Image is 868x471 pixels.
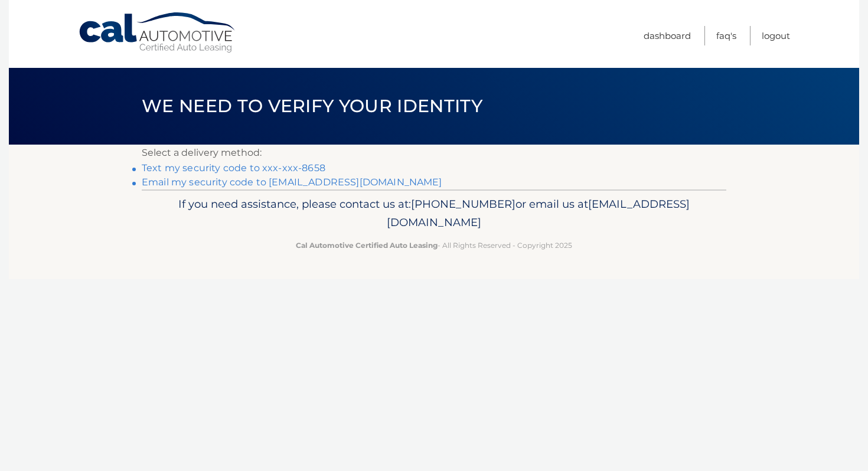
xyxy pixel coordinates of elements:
strong: Cal Automotive Certified Auto Leasing [296,241,438,250]
a: FAQ's [716,26,736,45]
a: Dashboard [644,26,691,45]
p: If you need assistance, please contact us at: or email us at [149,195,719,233]
p: - All Rights Reserved - Copyright 2025 [149,239,719,251]
a: Cal Automotive [78,12,237,54]
a: Logout [762,26,790,45]
span: [PHONE_NUMBER] [411,197,515,211]
p: Select a delivery method: [142,145,726,161]
span: We need to verify your identity [142,95,482,117]
a: Email my security code to [EMAIL_ADDRESS][DOMAIN_NAME] [142,176,442,188]
a: Text my security code to xxx-xxx-8658 [142,162,325,174]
